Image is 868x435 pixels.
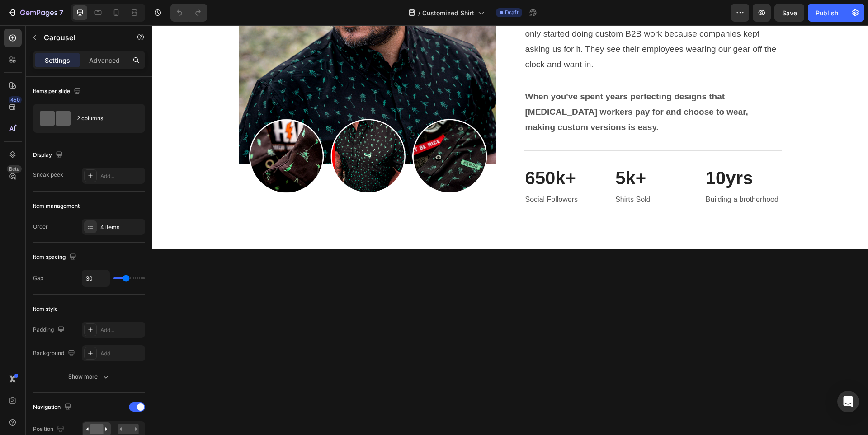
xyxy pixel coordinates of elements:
button: Publish [808,4,846,22]
span: Save [782,9,797,17]
span: Draft [505,9,519,17]
p: Shirts Sold [463,168,538,181]
div: Item style [33,305,58,313]
div: Add... [100,350,143,358]
p: Carousel [44,32,121,43]
div: Items per slide [33,85,83,98]
div: Show more [68,372,110,381]
div: Sneak peek [33,171,63,179]
strong: When you've spent years perfecting designs that [MEDICAL_DATA] workers pay for and choose to wear... [373,66,596,107]
div: Padding [33,324,66,336]
div: Beta [7,165,22,173]
div: 450 [9,96,22,103]
h3: 650k+ [372,140,449,165]
input: Auto [82,270,109,286]
div: Display [33,149,65,161]
div: Add... [100,172,143,180]
div: Order [33,223,48,231]
div: Background [33,347,77,360]
iframe: Design area [152,25,868,435]
p: 7 [59,7,63,18]
div: 2 columns [77,108,132,129]
p: Building a brotherhood [553,168,628,181]
button: Save [774,4,804,22]
span: Customized Shirt [422,8,474,18]
div: Publish [816,8,838,18]
p: Advanced [89,56,120,65]
p: Settings [45,56,70,65]
span: / [418,8,420,18]
div: Add... [100,326,143,334]
div: Gap [33,274,43,282]
div: Item management [33,202,80,210]
div: Item spacing [33,251,78,263]
h3: 5k+ [462,140,539,165]
div: Navigation [33,401,73,413]
div: Open Intercom Messenger [837,391,859,412]
div: Undo/Redo [170,4,207,22]
button: Show more [33,369,145,385]
div: 4 items [100,223,143,231]
p: Social Followers [373,168,448,181]
button: 7 [4,4,67,22]
h3: 10yrs [552,140,629,165]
